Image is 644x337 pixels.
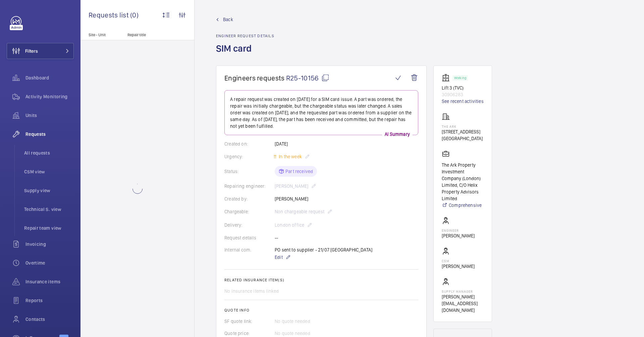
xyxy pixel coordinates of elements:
a: See recent activities [442,98,484,105]
p: Working [454,77,466,79]
img: elevator.svg [442,74,452,82]
span: Edit [275,254,283,261]
p: Site - Unit [80,33,125,37]
p: [STREET_ADDRESS] [442,128,483,135]
p: CSM [442,259,475,263]
p: [PERSON_NAME][EMAIL_ADDRESS][DOMAIN_NAME] [442,293,484,314]
p: A repair request was created on [DATE] for a SIM card issue. A part was ordered, the repair was i... [230,96,413,129]
span: Engineers requests [224,74,285,82]
span: Filters [25,48,38,54]
p: Engineer [442,228,475,232]
a: Comprehensive [442,202,484,209]
button: Filters [7,43,74,59]
p: AI Summary [382,131,413,137]
span: Supply view [24,187,74,194]
h2: Related insurance item(s) [224,278,418,282]
p: The Ark [442,124,483,128]
span: Activity Monitoring [25,93,74,100]
span: Requests list [89,11,130,19]
span: Units [25,112,74,119]
p: Repair title [127,33,172,37]
span: Contacts [25,316,74,323]
span: Insurance items [25,278,74,285]
span: R25-10156 [286,74,329,82]
span: Repair team view [24,225,74,231]
h1: SIM card [216,42,274,65]
span: CSM view [24,168,74,175]
span: Requests [25,131,74,137]
span: Overtime [25,260,74,266]
p: [GEOGRAPHIC_DATA] [442,135,483,142]
span: Reports [25,297,74,304]
span: Technical S. view [24,206,74,213]
p: 30906283 [442,91,484,98]
h2: Quote info [224,308,418,313]
span: Back [223,16,233,23]
p: Supply manager [442,289,484,293]
p: The Ark Property Investment Company (London) Limited, C/O Helix Property Advisors Limited [442,162,484,202]
h2: Engineer request details [216,34,274,38]
p: [PERSON_NAME] [442,232,475,239]
span: All requests [24,150,74,156]
p: Lift 3 (TVC) [442,85,484,91]
span: Invoicing [25,241,74,247]
span: Dashboard [25,74,74,81]
p: [PERSON_NAME] [442,263,475,270]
